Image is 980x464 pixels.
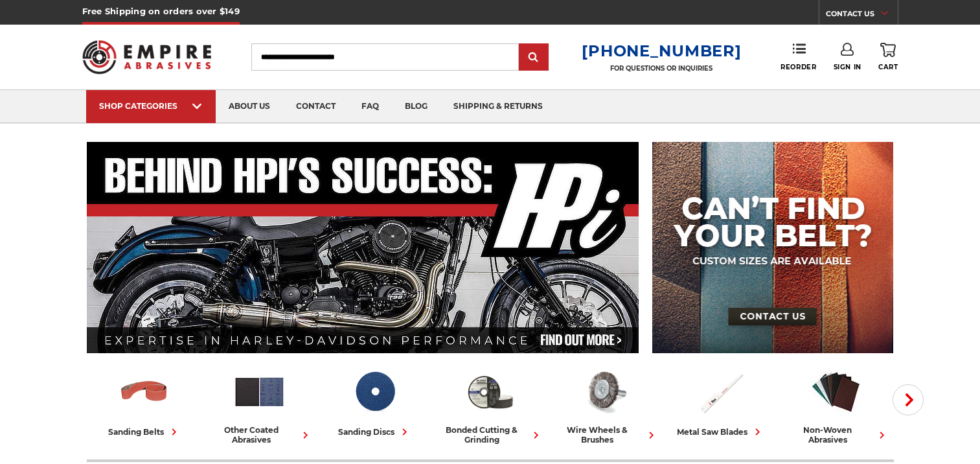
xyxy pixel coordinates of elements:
[809,365,863,419] img: Non-woven Abrasives
[216,90,283,123] a: about us
[878,63,898,71] span: Cart
[893,384,924,415] button: Next
[99,101,203,111] div: SHOP CATEGORIES
[440,90,556,123] a: shipping & returns
[283,90,348,123] a: contact
[668,365,773,439] a: metal saw blades
[438,365,543,445] a: bonded cutting & grinding
[677,425,764,439] div: metal saw blades
[348,365,402,419] img: Sanding Discs
[463,365,517,419] img: Bonded Cutting & Grinding
[82,32,212,82] img: Empire Abrasives
[323,365,427,439] a: sanding discs
[826,6,898,25] a: CONTACT US
[438,425,543,445] div: bonded cutting & grinding
[92,365,197,439] a: sanding belts
[878,43,898,71] a: Cart
[784,365,889,445] a: non-woven abrasives
[207,365,312,445] a: other coated abrasives
[233,365,286,419] img: Other Coated Abrasives
[392,90,440,123] a: blog
[694,365,747,419] img: Metal Saw Blades
[108,425,181,439] div: sanding belts
[834,63,861,71] span: Sign In
[348,90,392,123] a: faq
[781,43,816,71] a: Reorder
[582,64,741,73] p: FOR QUESTIONS OR INQUIRIES
[582,41,741,60] a: [PHONE_NUMBER]
[117,365,171,419] img: Sanding Belts
[87,142,639,353] img: Banner for an interview featuring Horsepower Inc who makes Harley performance upgrades featured o...
[553,365,658,445] a: wire wheels & brushes
[578,365,632,419] img: Wire Wheels & Brushes
[784,425,889,445] div: non-woven abrasives
[338,425,411,439] div: sanding discs
[652,142,893,353] img: promo banner for custom belts.
[521,45,547,71] input: Submit
[553,425,658,445] div: wire wheels & brushes
[207,425,312,445] div: other coated abrasives
[781,63,816,71] span: Reorder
